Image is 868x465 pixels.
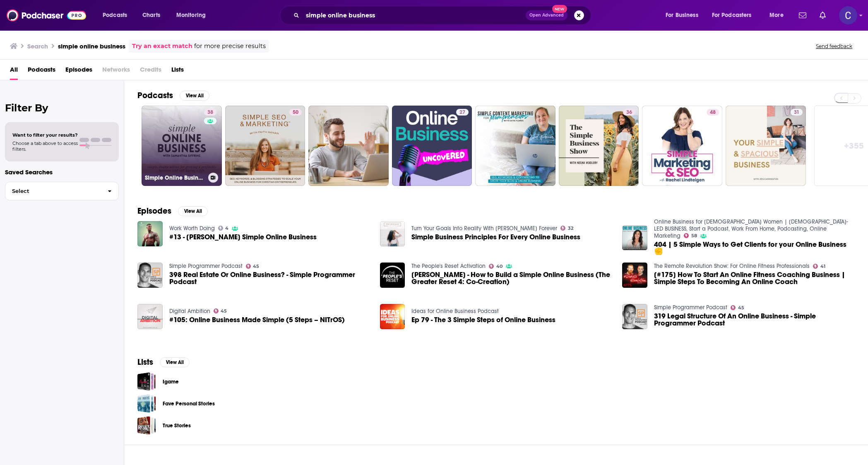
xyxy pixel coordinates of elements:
[171,63,184,80] a: Lists
[380,263,405,288] img: Tom Woods - How to Build a Simple Online Business (The Greater Reset 4: Co-Creation)
[642,106,722,186] a: 48
[137,90,173,101] h2: Podcasts
[137,263,163,288] img: 398 Real Estate Or Online Business? - Simple Programmer Podcast
[559,106,639,186] a: 36
[137,221,163,246] img: #13 - Sam Shortall's Simple Online Business
[163,377,179,386] a: Igame
[82,48,89,55] img: tab_keywords_by_traffic_grey.svg
[5,102,119,114] h2: Filter By
[27,42,48,50] h3: Search
[137,206,171,216] h2: Episodes
[459,108,465,117] span: 27
[204,109,216,116] a: 38
[489,264,503,269] a: 40
[65,63,92,80] span: Episodes
[622,304,647,329] img: 319 Legal Structure Of An Online Business - Simple Programmer Podcast
[169,225,215,232] a: Work Worth Doing
[91,49,139,54] div: Keywords by Traffic
[225,226,228,230] span: 4
[137,372,156,391] span: Igame
[169,316,345,323] a: #105: Online Business Made Simple (5 Steps – NITrOS)
[654,218,848,239] a: Online Business for Christian Women | GOD-LED BUSINESS, Start a Podcast, Work From Home, Podcasti...
[137,304,163,329] a: #105: Online Business Made Simple (5 Steps – NITrOS)
[194,41,266,51] span: for more precise results
[552,5,567,13] span: New
[137,416,156,435] a: True Stories
[411,271,612,285] a: Tom Woods - How to Build a Simple Online Business (The Greater Reset 4: Co-Creation)
[137,357,190,367] a: ListsView All
[526,10,567,20] button: Open AdvancedNew
[23,13,41,20] div: v 4.0.25
[794,108,799,117] span: 31
[5,182,119,200] button: Select
[97,9,138,22] button: open menu
[380,221,405,246] img: Simple Business Principles For Every Online Business
[392,106,472,186] a: 27
[253,265,259,268] span: 45
[691,234,697,238] span: 58
[221,309,227,313] span: 45
[496,265,503,268] span: 40
[160,357,190,367] button: View All
[163,421,191,430] a: True Stories
[529,13,564,17] span: Open Advanced
[707,9,764,22] button: open menu
[207,108,213,117] span: 38
[839,6,857,24] button: Show profile menu
[654,263,810,270] a: The Remote Revolution Show: For Online Fitness Professionals
[568,226,573,230] span: 32
[623,109,635,116] a: 36
[132,41,192,51] a: Try an exact match
[169,234,317,241] span: #13 - [PERSON_NAME] Simple Online Business
[731,305,744,310] a: 45
[169,234,317,241] a: #13 - Sam Shortall's Simple Online Business
[180,91,209,101] button: View All
[411,234,580,241] a: Simple Business Principles For Every Online Business
[102,63,130,80] span: Networks
[289,109,302,116] a: 50
[738,306,744,310] span: 45
[214,308,227,313] a: 45
[293,108,298,117] span: 50
[626,108,632,117] span: 36
[5,188,101,194] span: Select
[10,63,18,80] span: All
[560,226,573,231] a: 32
[764,9,794,22] button: open menu
[7,7,86,23] img: Podchaser - Follow, Share and Rate Podcasts
[5,168,119,176] p: Saved Searches
[710,108,716,117] span: 48
[142,10,160,21] span: Charts
[411,308,499,315] a: Ideas for Online Business Podcast
[137,394,156,413] span: Fave Personal Stories
[796,8,810,22] a: Show notifications dropdown
[816,8,829,22] a: Show notifications dropdown
[178,206,208,216] button: View All
[654,241,855,255] a: 404 | 5 Simple Ways to Get Clients for your Online Business ✊
[103,10,127,21] span: Podcasts
[22,22,91,28] div: Domain: [DOMAIN_NAME]
[137,357,153,367] h2: Lists
[654,271,855,285] a: [#175] How To Start An Online Fitness Coaching Business | Simple Steps To Becoming An Online Coach
[622,225,647,251] img: 404 | 5 Simple Ways to Get Clients for your Online Business ✊
[660,9,709,22] button: open menu
[411,316,555,323] a: Ep 79 - The 3 Simple Steps of Online Business
[12,132,78,138] span: Want to filter your results?
[169,271,370,285] a: 398 Real Estate Or Online Business? - Simple Programmer Podcast
[140,63,161,80] span: Credits
[169,263,243,270] a: Simple Programmer Podcast
[13,13,20,20] img: logo_orange.svg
